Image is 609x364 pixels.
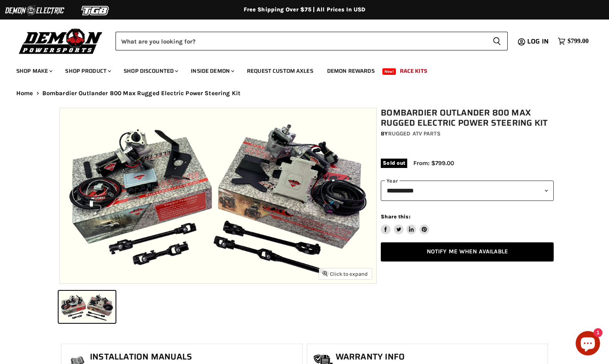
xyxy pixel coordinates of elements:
[323,271,368,277] span: Click to expand
[16,90,33,97] a: Home
[381,108,554,128] h1: Bombardier Outlander 800 Max Rugged Electric Power Steering Kit
[185,63,239,79] a: Inside Demon
[118,63,183,79] a: Shop Discounted
[382,68,396,75] span: New!
[65,3,126,18] img: TGB Logo 2
[413,159,454,167] span: From: $799.00
[381,214,410,220] span: Share this:
[116,32,486,50] input: Search
[10,63,57,79] a: Shop Make
[486,32,508,50] button: Search
[527,36,549,46] span: Log in
[10,59,587,79] ul: Main menu
[524,38,554,45] a: Log in
[336,352,544,362] h1: Warranty Info
[42,90,240,97] span: Bombardier Outlander 800 Max Rugged Electric Power Steering Kit
[381,181,554,201] select: year
[394,63,433,79] a: Race Kits
[16,26,105,55] img: Demon Powersports
[59,291,116,323] button: IMAGE thumbnail
[4,3,65,18] img: Demon Electric Logo 2
[59,63,116,79] a: Shop Product
[381,213,429,235] aside: Share this:
[319,268,372,279] button: Click to expand
[90,352,298,362] h1: Installation Manuals
[381,129,554,138] div: by
[381,159,407,168] span: Sold out
[568,37,589,45] span: $799.00
[554,35,593,47] a: $799.00
[381,242,554,262] a: Notify Me When Available
[60,108,376,283] img: IMAGE
[116,32,508,50] form: Product
[241,63,319,79] a: Request Custom Axles
[321,63,381,79] a: Demon Rewards
[573,331,602,357] inbox-online-store-chat: Shopify online store chat
[388,130,441,137] a: Rugged ATV Parts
